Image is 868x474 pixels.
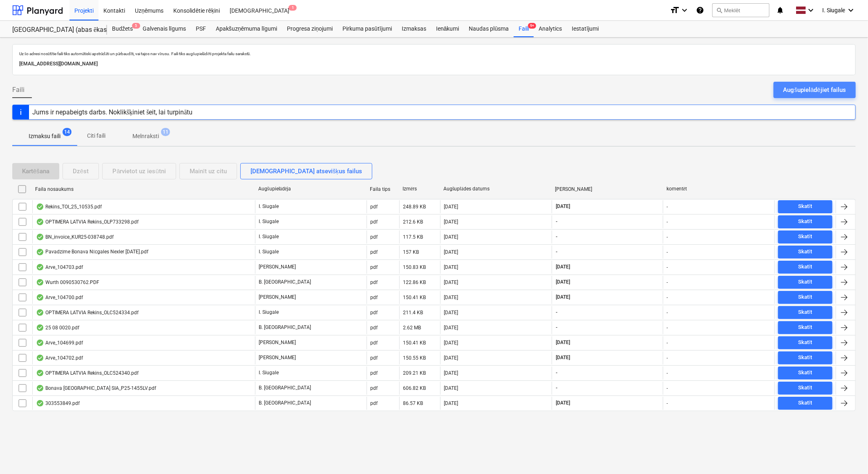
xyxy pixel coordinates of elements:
div: Budžets [107,21,138,37]
div: [DATE] [444,310,458,315]
span: 11 [161,128,170,136]
div: - [667,340,668,346]
div: 209.21 KB [403,370,426,376]
button: Skatīt [778,351,832,364]
div: - [667,355,668,361]
a: Izmaksas [397,21,431,37]
div: [DEMOGRAPHIC_DATA] atsevišķus failus [251,166,362,177]
a: Naudas plūsma [464,21,514,37]
a: Galvenais līgums [138,21,191,37]
div: [DATE] [444,355,458,361]
div: Skatīt [799,202,812,211]
span: - [555,369,559,376]
div: pdf [370,264,378,270]
a: Faili9+ [514,21,534,37]
div: - [667,234,668,240]
div: Arve_104700.pdf [36,294,83,301]
div: 2.62 MB [403,325,421,331]
div: Analytics [534,21,567,37]
p: I. Siugale [259,218,279,225]
div: Augšupielādēja [258,186,363,192]
div: Skatīt [799,262,812,272]
span: - [555,324,559,331]
div: 150.83 KB [403,264,426,270]
div: Arve_104703.pdf [36,264,83,271]
div: [DATE] [444,400,458,406]
div: Faila tips [370,186,396,192]
div: OCR pabeigts [36,324,44,331]
div: Skatīt [799,232,812,241]
div: OPTIMERA LATVIA Rekins_OLC524340.pdf [36,370,139,376]
button: Skatīt [778,367,832,380]
i: notifications [776,5,784,15]
div: PSF [191,21,211,37]
button: Skatīt [778,382,832,395]
div: pdf [370,219,378,225]
i: keyboard_arrow_down [680,5,689,15]
div: OCR pabeigts [36,400,44,407]
span: - [555,233,559,240]
div: Ienākumi [431,21,464,37]
span: - [555,309,559,316]
div: Pirkuma pasūtījumi [338,21,397,37]
div: Arve_104702.pdf [36,355,83,361]
div: Wurth 0090530762.PDF [36,279,99,286]
div: pdf [370,310,378,315]
a: Budžets5 [107,21,138,37]
div: Skatīt [799,277,812,287]
div: 86.57 KB [403,400,423,406]
div: [DATE] [444,204,458,210]
div: Augšuplādes datums [443,186,548,192]
div: - [667,370,668,376]
div: Skatīt [799,353,812,362]
div: pdf [370,325,378,331]
p: B. [GEOGRAPHIC_DATA] [259,279,311,286]
div: OPTIMERA LATVIA Rekins_OLP733298.pdf [36,219,139,225]
p: [PERSON_NAME] [259,339,296,346]
div: [GEOGRAPHIC_DATA] (abas ēkas - PRJ2002936 un PRJ2002937) 2601965 [12,26,97,34]
button: [DEMOGRAPHIC_DATA] atsevišķus failus [240,163,372,179]
button: Skatīt [778,246,832,259]
div: pdf [370,400,378,406]
div: [DATE] [444,325,458,331]
div: - [667,325,668,331]
div: [PERSON_NAME] [555,186,660,192]
div: Skatīt [799,398,812,408]
div: Skatīt [799,383,812,393]
p: I. Siugale [259,309,279,316]
button: Skatīt [778,397,832,410]
a: Apakšuzņēmuma līgumi [211,21,282,37]
i: Zināšanu pamats [696,5,704,15]
div: Augšupielādējiet failus [783,85,846,95]
span: 9+ [528,23,536,29]
p: Uz šo adresi nosūtītie faili tiks automātiski apstrādāti un pārbaudīti, vai tajos nav vīrusu. Fai... [19,51,849,56]
div: OCR pabeigts [36,355,44,361]
div: 157 KB [403,249,419,255]
p: I. Siugale [259,369,279,376]
p: I. Siugale [259,233,279,240]
div: - [667,249,668,255]
p: [EMAIL_ADDRESS][DOMAIN_NAME] [19,60,849,68]
button: Skatīt [778,276,832,289]
button: Skatīt [778,321,832,334]
a: Iestatījumi [567,21,604,37]
div: 150.41 KB [403,340,426,346]
div: OCR pabeigts [36,249,44,255]
p: B. [GEOGRAPHIC_DATA] [259,324,311,331]
div: [DATE] [444,385,458,391]
div: Bonava [GEOGRAPHIC_DATA] SIA_P25-1455LV.pdf [36,385,156,391]
a: Progresa ziņojumi [282,21,338,37]
span: [DATE] [555,294,571,301]
div: komentēt [667,186,772,192]
button: Skatīt [778,306,832,319]
i: keyboard_arrow_down [846,5,856,15]
div: 248.89 KB [403,204,426,210]
div: Skatīt [799,368,812,378]
div: OCR pabeigts [36,279,44,286]
div: - [667,400,668,406]
span: [DATE] [555,354,571,361]
div: OCR pabeigts [36,264,44,271]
